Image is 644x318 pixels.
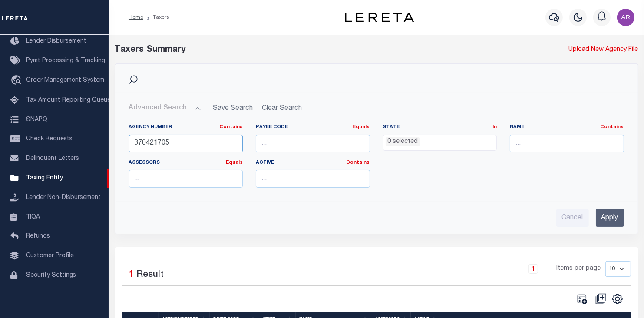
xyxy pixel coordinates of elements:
[256,159,370,167] label: Active
[26,116,47,123] span: SNAPQ
[129,135,243,152] input: ...
[26,272,76,278] span: Security Settings
[528,264,538,274] a: 1
[137,268,164,282] label: Result
[510,124,624,131] label: Name
[601,125,624,129] a: Contains
[129,124,243,131] label: Agency Number
[26,175,63,181] span: Taxing Entity
[129,170,243,188] input: ...
[557,264,601,274] span: Items per page
[115,43,504,56] div: Taxers Summary
[26,195,101,201] span: Lender Non-Disbursement
[596,209,624,227] input: Apply
[129,100,201,117] button: Advanced Search
[26,38,86,44] span: Lender Disbursement
[569,45,638,55] a: Upload New Agency File
[383,124,497,131] label: State
[129,159,243,167] label: Assessors
[26,58,105,64] span: Pymt Processing & Tracking
[10,75,24,86] i: travel_explore
[129,270,134,279] span: 1
[386,137,420,147] li: 0 selected
[256,124,370,131] label: Payee Code
[345,13,414,22] img: logo-dark.svg
[492,125,497,129] a: In
[26,214,40,220] span: TIQA
[556,209,589,227] input: Cancel
[129,15,143,20] a: Home
[256,135,370,152] input: ...
[510,135,624,152] input: ...
[26,233,50,239] span: Refunds
[347,160,370,165] a: Contains
[353,125,370,129] a: Equals
[26,97,111,103] span: Tax Amount Reporting Queue
[256,170,370,188] input: ...
[26,136,73,142] span: Check Requests
[143,13,169,21] li: Taxers
[26,156,79,162] span: Delinquent Letters
[617,9,634,26] img: svg+xml;base64,PHN2ZyB4bWxucz0iaHR0cDovL3d3dy53My5vcmcvMjAwMC9zdmciIHBvaW50ZXItZXZlbnRzPSJub25lIi...
[26,253,74,259] span: Customer Profile
[226,160,243,165] a: Equals
[26,77,104,83] span: Order Management System
[219,125,243,129] a: Contains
